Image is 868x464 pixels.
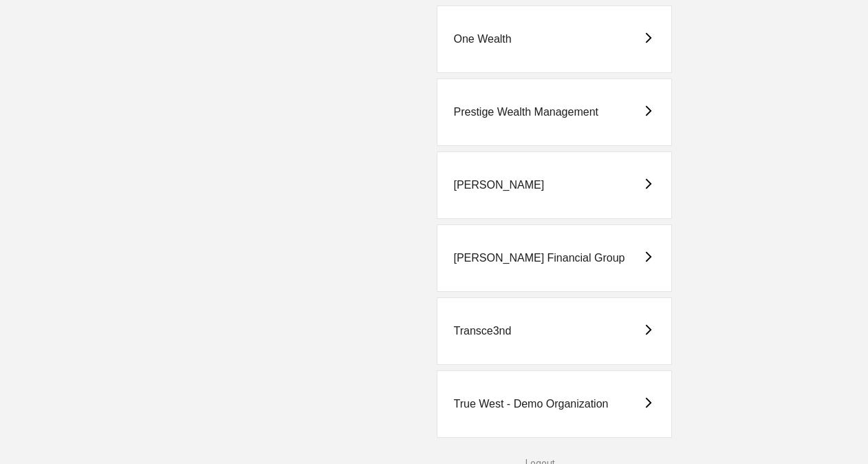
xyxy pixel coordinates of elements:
a: Powered byPylon [97,75,166,86]
div: [PERSON_NAME] [454,179,545,191]
div: One Wealth [454,33,512,45]
div: True West - Demo Organization [454,398,609,410]
span: Pylon [137,76,166,86]
div: Prestige Wealth Management [454,106,598,118]
div: Transce3nd [454,325,512,337]
div: [PERSON_NAME] Financial Group [454,252,625,264]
